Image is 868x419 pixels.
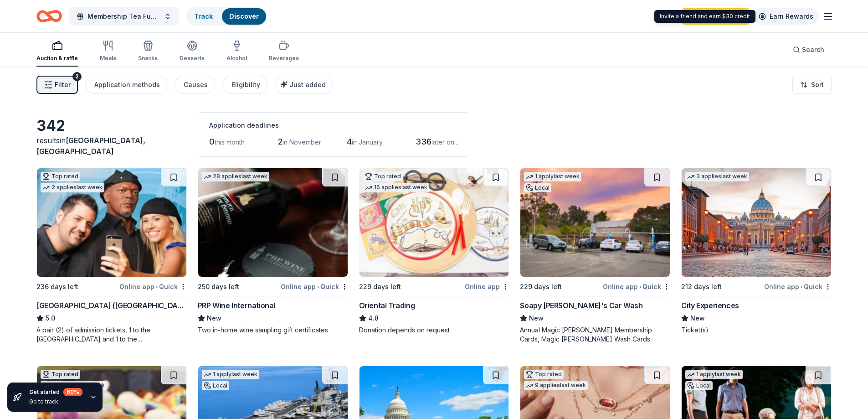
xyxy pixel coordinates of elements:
a: Track [194,12,213,20]
div: Meals [100,55,116,62]
div: 229 days left [359,281,401,292]
button: Eligibility [222,76,267,94]
button: Application methods [85,76,167,94]
div: 1 apply last week [524,172,581,181]
div: results [36,135,187,157]
button: TrackDiscover [186,7,267,26]
div: [GEOGRAPHIC_DATA] ([GEOGRAPHIC_DATA]) [36,300,187,311]
div: Online app Quick [281,281,348,292]
button: Beverages [269,36,299,67]
div: Local [524,183,551,192]
a: Image for Oriental TradingTop rated16 applieslast week229 days leftOnline appOriental Trading4.8D... [359,168,509,335]
img: Image for Oriental Trading [360,168,509,277]
div: Two in-home wine sampling gift certificates [198,326,348,335]
button: Auction & raffle [36,36,78,67]
span: Search [802,44,824,55]
div: Ticket(s) [681,326,832,335]
div: 236 days left [36,281,78,292]
div: Application methods [94,79,160,90]
span: in January [352,138,383,146]
button: Causes [175,76,215,94]
div: Application deadlines [209,120,459,131]
a: Image for Soapy Joe's Car Wash1 applylast weekLocal229 days leftOnline app•QuickSoapy [PERSON_NAM... [520,168,670,344]
span: later on... [431,138,458,146]
div: 1 apply last week [685,370,743,379]
span: New [207,313,221,324]
div: Invite a friend and earn $30 credit [654,10,755,23]
span: 4 [347,137,352,146]
button: Filter2 [36,76,78,94]
div: Desserts [180,55,205,62]
button: Just added [275,76,333,94]
div: 1 apply last week [202,370,259,379]
div: 3 applies last week [685,172,749,181]
div: Online app Quick [764,281,832,292]
div: Online app Quick [119,281,187,292]
div: City Experiences [681,300,739,311]
div: 212 days left [681,281,722,292]
div: Annual Magic [PERSON_NAME] Membership Cards, Magic [PERSON_NAME] Wash Cards [520,326,670,344]
span: [GEOGRAPHIC_DATA], [GEOGRAPHIC_DATA] [36,136,145,156]
span: • [317,283,319,290]
div: Top rated [524,370,564,379]
div: Online app [465,281,509,292]
div: Soapy [PERSON_NAME]'s Car Wash [520,300,642,311]
div: Top rated [41,172,80,181]
div: Get started [29,388,82,396]
div: 28 applies last week [202,172,269,181]
div: 342 [36,117,187,135]
div: Oriental Trading [359,300,415,311]
span: • [639,283,641,290]
span: Sort [811,79,824,90]
span: Filter [55,79,71,90]
img: Image for PRP Wine International [198,168,348,277]
div: 229 days left [520,281,562,292]
a: Earn Rewards [753,8,819,25]
div: 16 applies last week [363,183,429,192]
span: Just added [289,81,326,88]
a: Image for PRP Wine International28 applieslast week250 days leftOnline app•QuickPRP Wine Internat... [198,168,348,335]
span: • [156,283,158,290]
div: Top rated [363,172,403,181]
div: PRP Wine International [198,300,275,311]
button: Sort [792,76,832,94]
div: Donation depends on request [359,326,509,335]
span: 336 [416,137,431,146]
button: Alcohol [226,36,247,67]
span: this month [215,138,245,146]
div: Online app Quick [603,281,670,292]
button: Membership Tea Fundraiser [69,7,179,26]
span: in November [282,138,321,146]
div: 2 [72,72,82,81]
img: Image for Hollywood Wax Museum (Hollywood) [37,168,186,277]
button: Snacks [138,36,158,67]
span: 4.8 [368,313,379,324]
button: Meals [100,36,116,67]
a: Image for Hollywood Wax Museum (Hollywood)Top rated2 applieslast week236 days leftOnline app•Quic... [36,168,187,344]
a: Home [36,5,62,27]
div: Snacks [138,55,158,62]
div: Go to track [29,398,82,405]
div: Causes [184,79,208,90]
img: Image for Soapy Joe's Car Wash [520,168,670,277]
a: Image for City Experiences3 applieslast week212 days leftOnline app•QuickCity ExperiencesNewTicke... [681,168,832,335]
div: Top rated [41,370,80,379]
span: New [529,313,544,324]
div: Auction & raffle [36,55,78,62]
div: 9 applies last week [524,381,588,390]
span: 5.0 [46,313,55,324]
button: Desserts [180,36,205,67]
div: Eligibility [231,79,260,90]
a: Start free trial [682,8,750,25]
span: in [36,136,145,156]
span: 2 [278,137,282,146]
div: Local [685,381,713,390]
div: Local [202,381,229,390]
div: 250 days left [198,281,239,292]
div: Alcohol [226,55,247,62]
span: • [801,283,802,290]
div: Beverages [269,55,299,62]
div: 2 applies last week [41,183,104,192]
div: A pair (2) of admission tickets, 1 to the [GEOGRAPHIC_DATA] and 1 to the [GEOGRAPHIC_DATA] [36,326,187,344]
span: Membership Tea Fundraiser [87,11,160,22]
